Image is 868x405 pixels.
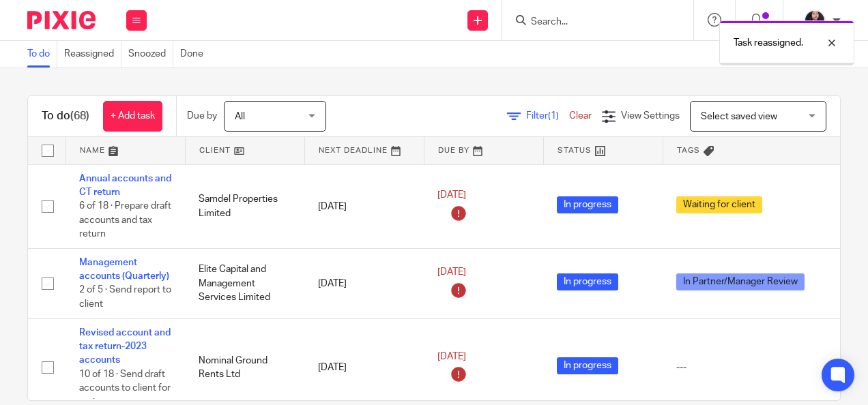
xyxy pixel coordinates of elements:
[557,357,618,374] span: In progress
[304,164,424,248] td: [DATE]
[437,191,466,200] span: [DATE]
[677,147,700,154] span: Tags
[804,10,826,31] img: MicrosoftTeams-image.jfif
[235,112,245,121] span: All
[701,112,777,121] span: Select saved view
[569,111,592,121] a: Clear
[103,101,162,132] a: + Add task
[734,36,803,50] p: Task reassigned.
[79,258,169,281] a: Management accounts (Quarterly)
[79,201,171,239] span: 6 of 18 · Prepare draft accounts and tax return
[621,111,680,121] span: View Settings
[676,273,805,290] span: In Partner/Manager Review
[79,174,171,197] a: Annual accounts and CT return
[548,111,559,121] span: (1)
[437,268,466,277] span: [DATE]
[557,273,618,290] span: In progress
[42,109,89,123] h1: To do
[128,41,173,67] a: Snoozed
[187,109,217,123] p: Due by
[64,41,121,67] a: Reassigned
[526,111,569,121] span: Filter
[676,196,762,213] span: Waiting for client
[304,248,424,318] td: [DATE]
[185,248,304,318] td: Elite Capital and Management Services Limited
[79,328,171,365] a: Revised account and tax return-2023 accounts
[79,286,171,310] span: 2 of 5 · Send report to client
[437,352,466,361] span: [DATE]
[185,164,304,248] td: Samdel Properties Limited
[557,196,618,213] span: In progress
[676,361,842,374] div: ---
[27,41,57,67] a: To do
[70,110,89,121] span: (68)
[27,11,96,29] img: Pixie
[180,41,210,67] a: Done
